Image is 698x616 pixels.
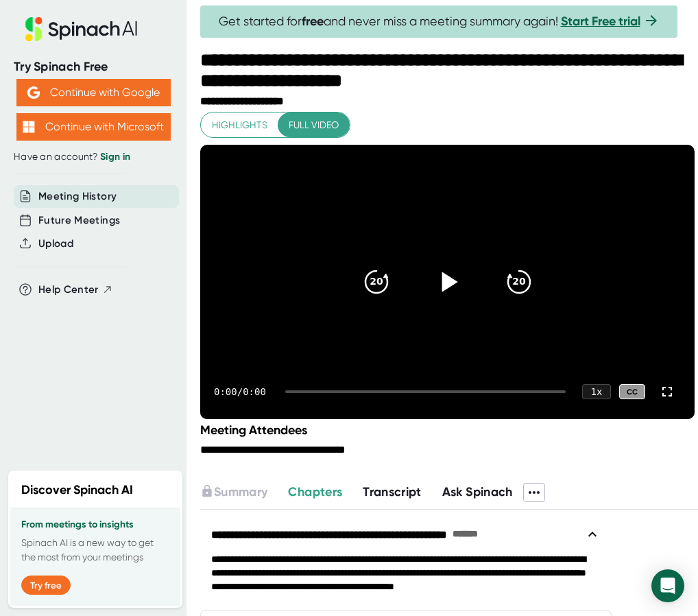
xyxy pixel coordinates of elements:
span: Full video [289,117,339,134]
span: Summary [214,484,267,499]
div: 1 x [582,384,611,399]
div: Meeting Attendees [200,423,698,438]
button: Meeting History [38,189,117,204]
button: Upload [38,236,73,252]
button: Help Center [38,282,113,298]
span: Get started for and never miss a meeting summary again! [219,14,660,29]
button: Summary [200,483,267,501]
button: Ask Spinach [442,483,513,501]
div: 0:00 / 0:00 [214,386,269,397]
button: Transcript [363,483,422,501]
b: free [302,14,324,29]
div: Open Intercom Messenger [651,569,684,602]
a: Sign in [100,151,130,163]
button: Chapters [288,483,342,501]
div: CC [619,384,645,400]
div: Upgrade to access [200,483,288,502]
div: Try Spinach Free [14,59,173,75]
span: Chapters [288,484,342,499]
span: Transcript [363,484,422,499]
button: Continue with Microsoft [16,113,171,141]
p: Spinach AI is a new way to get the most from your meetings [21,536,169,565]
div: Have an account? [14,151,173,163]
span: Highlights [212,117,267,134]
span: Ask Spinach [442,484,513,499]
span: Help Center [38,282,99,298]
button: Future Meetings [38,213,120,228]
h2: Discover Spinach AI [21,481,133,499]
button: Continue with Google [16,79,171,106]
button: Try free [21,576,71,595]
h3: From meetings to insights [21,519,169,530]
button: Full video [278,112,350,138]
img: Aehbyd4JwY73AAAAAElFTkSuQmCC [27,86,40,99]
a: Start Free trial [561,14,640,29]
button: Highlights [201,112,278,138]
